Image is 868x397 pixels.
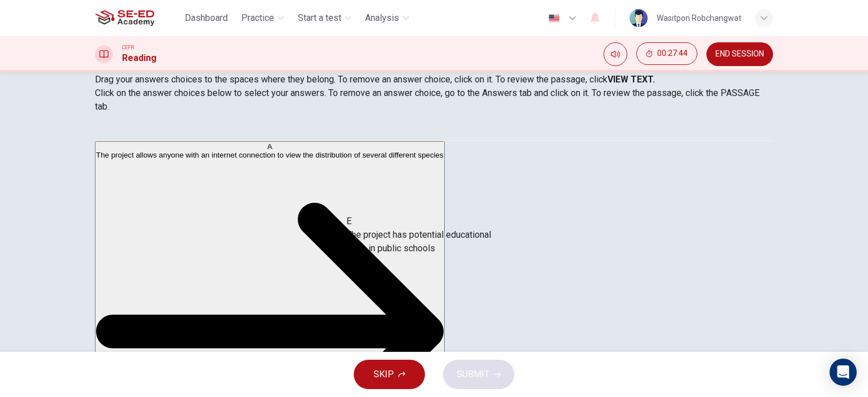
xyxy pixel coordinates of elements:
[95,86,773,114] p: Click on the answer choices below to select your answers. To remove an answer choice, go to the A...
[298,11,341,25] span: Start a test
[95,73,773,86] p: Drag your answers choices to the spaces where they belong. To remove an answer choice, click on i...
[354,360,425,389] button: SKIP
[96,151,444,159] span: The project allows anyone with an internet connection to view the distribution of several differe...
[122,51,157,65] h1: Reading
[630,9,648,27] img: Profile picture
[374,367,394,382] span: SKIP
[185,11,228,25] span: Dashboard
[95,7,154,29] img: SE-ED Academy logo
[830,359,857,386] div: Open Intercom Messenger
[237,8,289,28] button: Practice
[547,14,561,23] img: en
[241,11,274,25] span: Practice
[361,8,414,28] button: Analysis
[95,7,180,29] a: SE-ED Academy logo
[604,42,627,66] div: Mute
[657,49,688,58] span: 00:27:44
[96,142,444,151] div: A
[715,50,764,59] span: END SESSION
[365,11,399,25] span: Analysis
[293,8,356,28] button: Start a test
[180,8,232,28] button: Dashboard
[657,11,741,25] div: Wasitpon Robchangwat
[95,114,773,141] div: Choose test type tabs
[636,42,697,65] button: 00:27:44
[122,43,134,51] span: CEFR
[636,42,697,66] div: Hide
[607,74,655,85] strong: VIEW TEXT.
[706,42,773,66] button: END SESSION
